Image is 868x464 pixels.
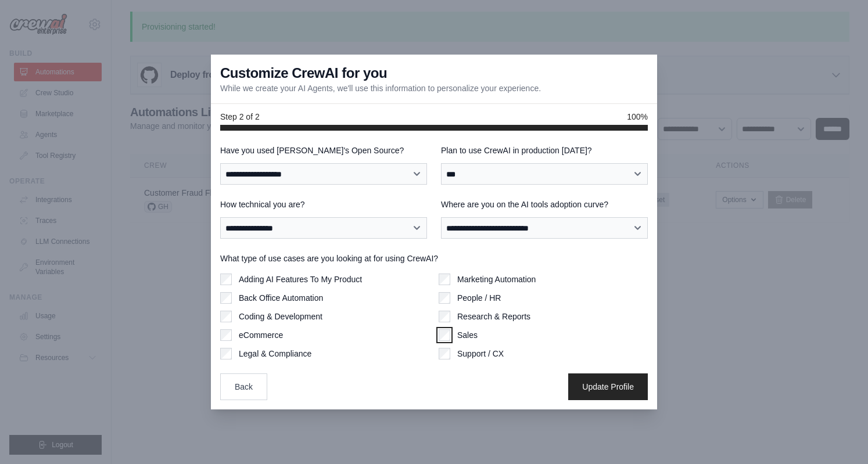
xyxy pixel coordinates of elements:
[239,348,311,359] label: Legal & Compliance
[441,199,648,210] label: Where are you on the AI tools adoption curve?
[568,373,648,400] button: Update Profile
[457,348,504,359] label: Support / CX
[441,145,648,156] label: Plan to use CrewAI in production [DATE]?
[457,311,530,322] label: Research & Reports
[239,329,283,341] label: eCommerce
[220,111,260,123] span: Step 2 of 2
[220,253,648,264] label: What type of use cases are you looking at for using CrewAI?
[220,64,387,82] h3: Customize CrewAI for you
[239,274,362,285] label: Adding AI Features To My Product
[220,373,267,400] button: Back
[220,145,427,156] label: Have you used [PERSON_NAME]'s Open Source?
[239,311,322,322] label: Coding & Development
[457,292,501,304] label: People / HR
[457,329,478,341] label: Sales
[457,274,536,285] label: Marketing Automation
[627,111,648,123] span: 100%
[220,199,427,210] label: How technical you are?
[220,82,541,94] p: While we create your AI Agents, we'll use this information to personalize your experience.
[239,292,323,304] label: Back Office Automation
